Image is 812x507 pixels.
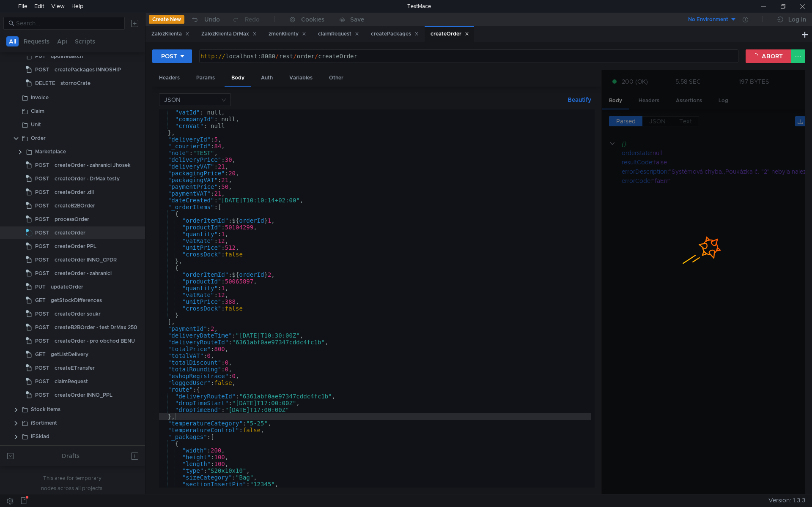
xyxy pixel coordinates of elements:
span: POST [35,362,49,374]
div: iFSklad [31,430,49,443]
div: updateBatch [51,50,83,63]
button: Requests [21,36,52,46]
div: createOrder - DrMax testy [55,172,120,185]
div: createOrder - zahranici Jhosek [55,159,131,172]
div: createOrder .dll [55,186,94,199]
div: claimRequest [318,30,359,38]
div: No Environment [688,16,728,24]
div: createOrder PPL [55,240,96,253]
div: Body [225,70,251,87]
span: PUT [35,281,46,293]
div: createOrder - zahranici [55,267,112,280]
div: createOrder [55,226,85,239]
div: POST [161,52,177,61]
span: POST [35,199,49,212]
div: stornoCrate [60,77,91,90]
button: No Environment [678,13,737,26]
button: Api [55,36,70,46]
span: GET [35,348,46,361]
span: POST [35,321,49,334]
div: iSortiment [31,417,57,429]
div: Variables [283,70,319,86]
input: Search... [16,19,120,28]
div: Cookies [301,14,324,25]
span: DELETE [35,77,55,90]
span: POST [35,186,49,199]
div: createOrder INNO_CPDR [55,253,117,266]
span: POST [35,63,49,76]
span: POST [35,253,49,266]
button: POST [152,49,192,63]
div: ZalozKlienta [151,30,189,38]
div: Stock items [31,403,60,416]
span: Version: 1.3.3 [768,494,805,507]
button: Scripts [72,36,98,46]
div: createB2BOrder - test DrMax 250 [55,321,137,334]
div: getListDelivery [51,348,88,361]
div: createPackages [371,30,419,38]
div: processOrder [55,213,89,226]
div: Params [189,70,222,86]
div: createB2BOrder [55,199,95,212]
div: createPackages INNOSHIP [55,63,121,76]
span: POST [35,389,49,401]
span: POST [35,240,49,253]
div: ZalozKlienta DrMax [201,30,257,38]
div: createOrder [431,30,469,38]
div: getStockDifferences [51,294,102,307]
div: Claim [31,105,44,117]
span: POST [35,335,49,347]
div: createOrder soukr [55,308,101,320]
span: GET [35,294,46,307]
div: createOrder - pro obchod BENU [55,335,135,347]
span: POST [35,159,49,172]
div: createOrder INNO_PPL [55,389,112,401]
div: Unit [31,118,41,131]
div: Undo [204,14,220,25]
div: Marketplace [35,145,66,158]
span: POST [35,213,49,226]
div: Log In [788,14,806,25]
button: Undo [184,13,226,26]
span: POST [35,308,49,320]
div: Invoice [31,91,49,104]
span: POST [35,226,49,239]
div: claimRequest [55,375,88,388]
span: POST [35,375,49,388]
span: Loading... [25,228,34,238]
div: Order [31,132,46,144]
div: Other [322,70,350,86]
div: createETransfer [55,362,95,374]
button: ABORT [746,49,791,63]
div: updateOrder [51,281,83,293]
div: Redo [245,14,260,25]
button: Beautify [564,95,595,105]
div: zmenKlienty [269,30,306,38]
div: Save [350,16,364,22]
button: Redo [226,13,266,26]
div: Auth [254,70,280,86]
span: POST [35,267,49,280]
div: Drafts [62,451,80,461]
button: All [6,36,19,46]
span: PUT [35,50,46,63]
span: POST [35,172,49,185]
button: Create New [149,15,184,24]
div: Headers [152,70,187,86]
div: Coupon [31,444,50,456]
